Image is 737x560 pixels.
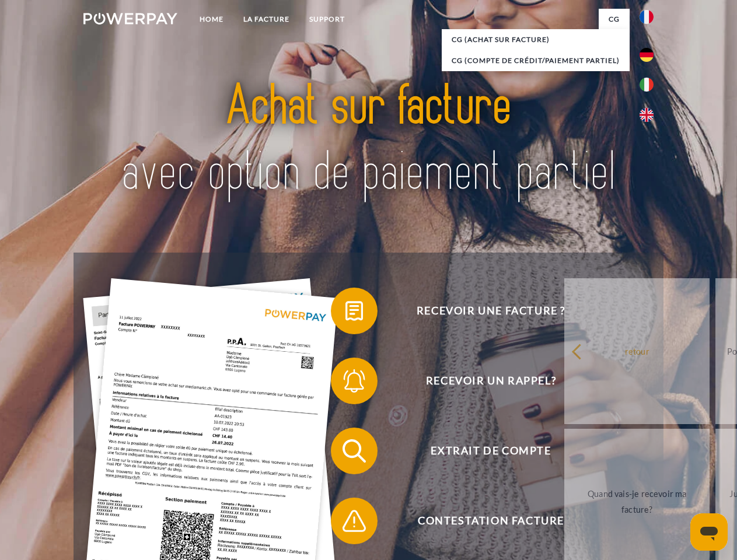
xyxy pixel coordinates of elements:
[640,78,654,92] img: it
[571,343,703,359] div: retour
[340,296,369,325] img: qb_bill.svg
[442,29,630,50] a: CG (achat sur facture)
[340,506,369,535] img: qb_warning.svg
[348,288,634,334] span: Recevoir une facture ?
[233,9,299,30] a: LA FACTURE
[331,428,634,474] button: Extrait de compte
[348,498,634,544] span: Contestation Facture
[83,13,177,24] img: logo-powerpay-white.svg
[340,366,369,395] img: qb_bell.svg
[571,486,703,517] div: Quand vais-je recevoir ma facture?
[190,9,233,30] a: Home
[331,498,634,544] button: Contestation Facture
[599,9,630,30] a: CG
[299,9,355,30] a: Support
[331,288,634,334] button: Recevoir une facture ?
[331,358,634,404] button: Recevoir un rappel?
[111,56,626,223] img: title-powerpay_fr.svg
[640,10,654,24] img: fr
[690,513,728,551] iframe: Bouton de lancement de la fenêtre de messagerie
[348,358,634,404] span: Recevoir un rappel?
[640,48,654,62] img: de
[340,436,369,466] img: qb_search.svg
[348,428,634,474] span: Extrait de compte
[442,50,630,71] a: CG (Compte de crédit/paiement partiel)
[640,108,654,122] img: en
